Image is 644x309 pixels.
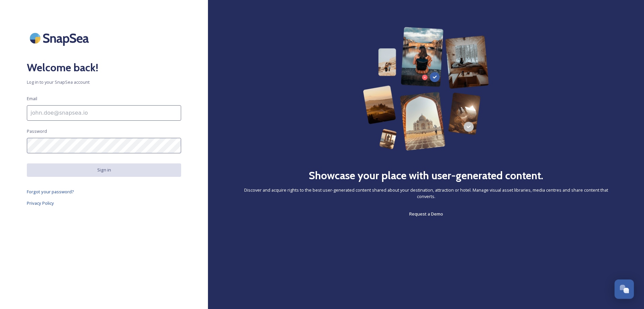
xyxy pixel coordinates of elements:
[27,189,74,195] span: Forgot your password?
[27,27,94,49] img: SnapSea Logo
[27,95,37,102] span: Email
[27,163,181,177] button: Sign in
[27,79,181,85] span: Log in to your SnapSea account
[27,199,181,207] a: Privacy Policy
[309,167,543,184] h2: Showcase your place with user-generated content.
[27,105,181,121] input: john.doe@snapsea.io
[27,60,181,76] h2: Welcome back!
[409,210,443,218] a: Request a Demo
[27,188,181,196] a: Forgot your password?
[27,128,47,134] span: Password
[614,279,634,299] button: Open Chat
[235,187,617,200] span: Discover and acquire rights to the best user-generated content shared about your destination, att...
[363,27,489,151] img: 63b42ca75bacad526042e722_Group%20154-p-800.png
[409,211,443,217] span: Request a Demo
[27,200,54,206] span: Privacy Policy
